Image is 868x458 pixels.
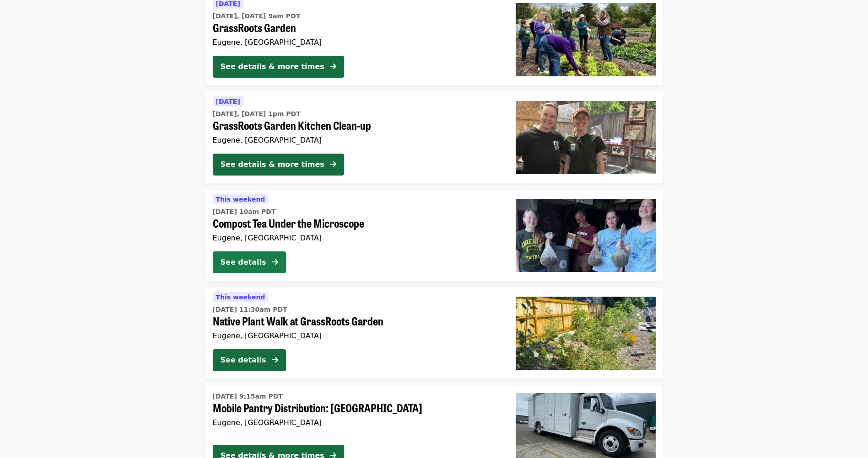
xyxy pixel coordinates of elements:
[213,349,286,371] button: See details
[213,251,286,273] button: See details
[213,11,301,21] time: [DATE], [DATE] 9am PDT
[213,119,501,132] span: GrassRoots Garden Kitchen Clean-up
[213,109,301,119] time: [DATE], [DATE] 1pm PDT
[213,305,287,314] time: [DATE] 11:30am PDT
[213,392,283,401] time: [DATE] 9:15am PDT
[516,199,656,272] img: Compost Tea Under the Microscope organized by FOOD For Lane County
[213,21,501,34] span: GrassRoots Garden
[213,136,501,144] div: Eugene, [GEOGRAPHIC_DATA]
[221,159,324,170] div: See details & more times
[213,401,501,415] span: Mobile Pantry Distribution: [GEOGRAPHIC_DATA]
[213,234,501,242] div: Eugene, [GEOGRAPHIC_DATA]
[516,297,656,370] img: Native Plant Walk at GrassRoots Garden organized by FOOD For Lane County
[213,314,501,328] span: Native Plant Walk at GrassRoots Garden
[272,356,278,364] i: arrow-right icon
[272,258,278,266] i: arrow-right icon
[205,190,663,281] a: See details for "Compost Tea Under the Microscope"
[216,98,240,105] span: [DATE]
[213,38,501,47] div: Eugene, [GEOGRAPHIC_DATA]
[516,3,656,76] img: GrassRoots Garden organized by FOOD For Lane County
[330,160,336,169] i: arrow-right icon
[213,418,501,427] div: Eugene, [GEOGRAPHIC_DATA]
[221,257,266,268] div: See details
[205,92,663,183] a: See details for "GrassRoots Garden Kitchen Clean-up"
[221,61,324,72] div: See details & more times
[516,101,656,174] img: GrassRoots Garden Kitchen Clean-up organized by FOOD For Lane County
[205,288,663,378] a: See details for "Native Plant Walk at GrassRoots Garden"
[213,154,344,176] button: See details & more times
[221,355,266,366] div: See details
[213,331,501,340] div: Eugene, [GEOGRAPHIC_DATA]
[213,217,501,230] span: Compost Tea Under the Microscope
[216,196,265,203] span: This weekend
[216,293,265,301] span: This weekend
[213,56,344,78] button: See details & more times
[213,207,276,217] time: [DATE] 10am PDT
[330,62,336,71] i: arrow-right icon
